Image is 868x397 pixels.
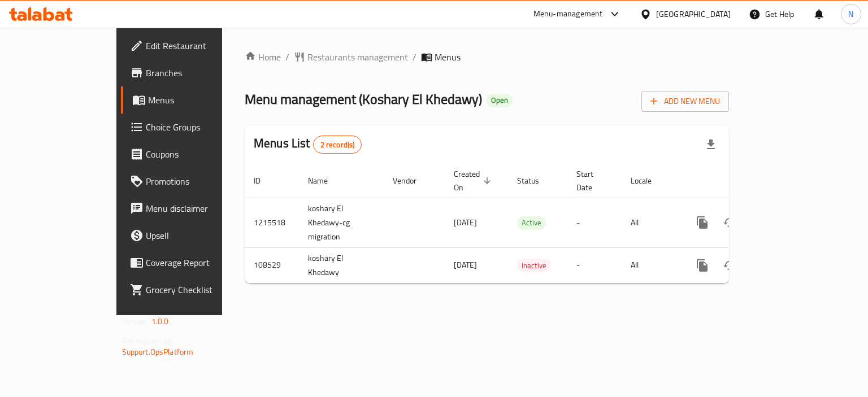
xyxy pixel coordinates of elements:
[146,256,253,269] span: Coverage Report
[641,91,729,112] button: Add New Menu
[622,198,680,247] td: All
[245,86,482,112] span: Menu management ( Koshary El Khedawy )
[517,216,546,230] div: Active
[254,135,362,154] h2: Menus List
[567,198,622,247] td: -
[148,93,253,107] span: Menus
[308,174,342,187] span: Name
[146,202,253,215] span: Menu disclaimer
[576,167,608,194] span: Start Date
[121,276,262,303] a: Grocery Checklist
[121,59,262,86] a: Branches
[254,174,275,187] span: ID
[689,252,716,279] button: more
[121,195,262,222] a: Menu disclaimer
[299,198,384,247] td: koshary El Khedawy-cg migration
[294,50,408,64] a: Restaurants management
[245,50,729,64] nav: breadcrumb
[245,198,299,247] td: 1215518
[121,249,262,276] a: Coverage Report
[121,32,262,59] a: Edit Restaurant
[146,283,253,296] span: Grocery Checklist
[122,314,150,329] span: Version:
[121,141,262,168] a: Coupons
[567,247,622,283] td: -
[517,216,546,229] span: Active
[631,174,666,187] span: Locale
[121,86,262,114] a: Menus
[121,114,262,141] a: Choice Groups
[146,229,253,242] span: Upsell
[454,258,477,272] span: [DATE]
[245,164,806,283] table: enhanced table
[487,94,513,107] div: Open
[314,139,362,150] span: 2 record(s)
[307,50,408,64] span: Restaurants management
[454,167,494,194] span: Created On
[245,247,299,283] td: 108529
[848,8,853,20] span: N
[435,50,461,64] span: Menus
[413,50,416,64] li: /
[680,164,806,198] th: Actions
[689,209,716,236] button: more
[517,259,551,272] span: Inactive
[299,247,384,283] td: koshary El Khedawy
[146,147,253,161] span: Coupons
[393,174,431,187] span: Vendor
[146,39,253,53] span: Edit Restaurant
[716,209,743,236] button: Change Status
[487,95,513,105] span: Open
[656,8,731,20] div: [GEOGRAPHIC_DATA]
[146,66,253,80] span: Branches
[454,215,477,230] span: [DATE]
[517,174,554,187] span: Status
[533,7,603,21] div: Menu-management
[151,314,169,329] span: 1.0.0
[245,50,281,64] a: Home
[121,168,262,195] a: Promotions
[697,131,724,158] div: Export file
[146,174,253,188] span: Promotions
[313,136,362,154] div: Total records count
[716,252,743,279] button: Change Status
[121,222,262,249] a: Upsell
[146,120,253,134] span: Choice Groups
[122,344,194,359] a: Support.OpsPlatform
[285,50,289,64] li: /
[122,333,174,348] span: Get support on:
[622,247,680,283] td: All
[517,259,551,272] div: Inactive
[650,94,720,108] span: Add New Menu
